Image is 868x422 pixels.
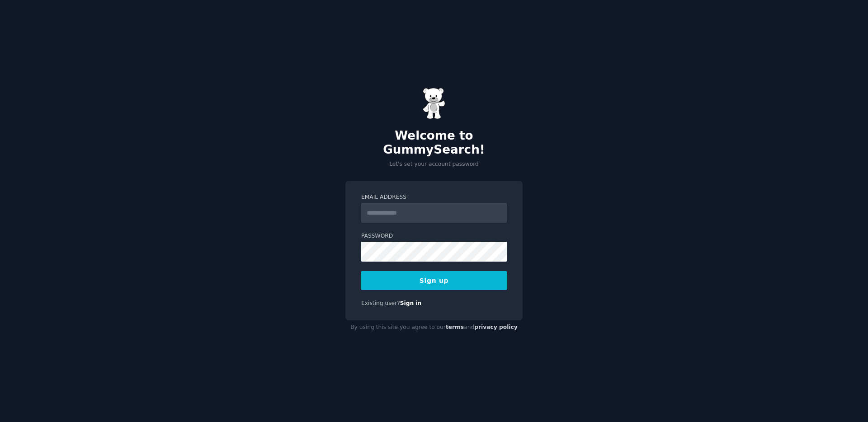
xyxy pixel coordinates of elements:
span: Existing user? [361,300,400,306]
button: Sign up [361,271,507,290]
p: Let's set your account password [345,160,523,169]
a: terms [446,324,464,330]
div: By using this site you agree to our and [345,320,523,335]
img: Gummy Bear [423,88,445,119]
label: Password [361,232,507,240]
h2: Welcome to GummySearch! [345,129,523,157]
label: Email Address [361,193,507,202]
a: Sign in [400,300,422,306]
a: privacy policy [474,324,518,330]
